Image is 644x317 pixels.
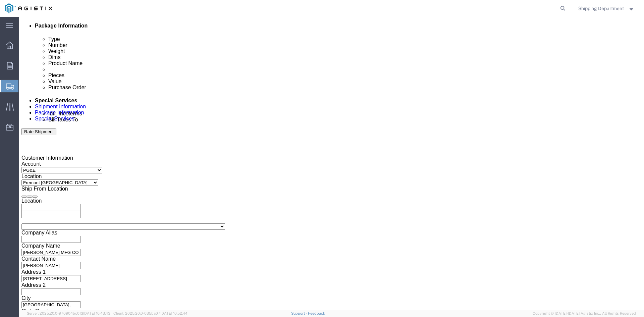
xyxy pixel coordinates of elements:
button: Shipping Department [578,4,635,12]
span: Copyright © [DATE]-[DATE] Agistix Inc., All Rights Reserved [533,311,636,316]
img: logo [5,3,52,13]
span: Shipping Department [578,5,624,12]
iframe: FS Legacy Container [19,17,644,310]
a: Feedback [308,311,325,315]
span: [DATE] 10:43:43 [83,311,110,315]
span: Server: 2025.20.0-970904bc0f3 [27,311,110,315]
span: Client: 2025.20.0-035ba07 [113,311,187,315]
a: Support [291,311,308,315]
span: [DATE] 10:52:44 [160,311,187,315]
